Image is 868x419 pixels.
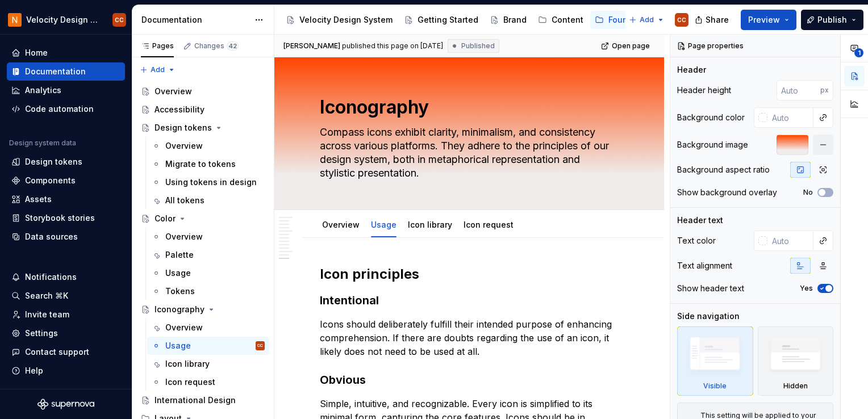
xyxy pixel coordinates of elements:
a: Design tokens [136,119,269,137]
img: bb28370b-b938-4458-ba0e-c5bddf6d21d4.png [8,13,22,27]
div: CC [115,15,124,24]
div: Accessibility [155,104,205,115]
div: Page tree [281,9,623,31]
button: Velocity Design System by NAVEXCC [2,7,130,32]
div: Migrate to tokens [165,158,236,170]
h3: Obvious [320,372,619,388]
div: Palette [165,249,194,261]
a: Overview [322,220,360,229]
input: Auto [767,107,813,128]
span: Open page [612,41,650,51]
div: Icon library [165,358,210,370]
a: Velocity Design System [281,11,397,29]
a: Icon library [408,220,452,229]
div: Foundation [608,14,653,26]
div: Pages [141,41,174,51]
a: Open page [598,38,655,54]
div: Icon request [165,376,215,388]
a: Icon library [147,355,269,373]
button: Search ⌘K [7,287,125,305]
div: Analytics [25,85,61,96]
div: CC [677,15,686,24]
button: Share [689,10,736,30]
a: Palette [147,246,269,264]
div: Notifications [25,271,77,283]
div: Header height [677,85,731,96]
div: Overview [155,86,192,97]
a: UsageCC [147,337,269,355]
a: Color [136,209,269,228]
h2: Icon principles [320,265,619,283]
div: Usage [165,267,191,279]
button: Preview [741,10,796,30]
div: Text alignment [677,260,732,271]
div: Usage [165,340,191,351]
span: Add [640,15,654,24]
a: Components [7,171,125,190]
div: Header text [677,215,723,226]
div: Home [25,47,48,58]
div: Side navigation [677,311,740,322]
div: CC [257,340,263,351]
div: Overview [165,231,203,242]
a: Accessibility [136,100,269,119]
a: Overview [147,137,269,155]
div: All tokens [165,195,205,206]
a: Iconography [136,300,269,319]
div: Tokens [165,286,195,297]
div: Getting Started [418,14,478,26]
input: Auto [777,80,820,100]
div: Overview [318,212,364,236]
div: published this page on [DATE] [342,41,443,51]
a: Migrate to tokens [147,155,269,173]
div: Documentation [141,14,249,26]
a: Foundation [590,11,658,29]
div: International Design [155,395,236,406]
a: Storybook stories [7,209,125,227]
a: Settings [7,324,125,342]
button: Add [136,62,179,78]
div: Brand [503,14,527,26]
a: Tokens [147,282,269,300]
button: Add [625,12,668,28]
div: Iconography [155,304,205,315]
a: Code automation [7,100,125,118]
a: Documentation [7,62,125,81]
div: Contact support [25,346,89,358]
div: Background color [677,112,745,123]
div: Documentation [25,66,86,77]
div: Components [25,175,76,186]
p: Icons should deliberately fulfill their intended purpose of enhancing comprehension. If there are... [320,317,619,358]
div: Show background overlay [677,187,777,198]
a: Overview [147,228,269,246]
div: Velocity Design System [299,14,393,26]
a: Brand [485,11,531,29]
div: Overview [165,322,203,333]
a: Usage [371,220,397,229]
div: Code automation [25,103,94,115]
span: Share [706,14,729,26]
a: Using tokens in design [147,173,269,191]
div: Hidden [783,382,808,391]
div: Storybook stories [25,212,95,224]
div: Velocity Design System by NAVEX [26,14,99,26]
div: Background image [677,139,748,150]
span: Add [151,65,165,74]
button: Notifications [7,268,125,286]
a: Data sources [7,228,125,246]
div: Search ⌘K [25,290,68,301]
div: Settings [25,328,58,339]
div: Icon request [459,212,518,236]
svg: Supernova Logo [37,399,94,410]
button: Contact support [7,343,125,361]
a: Design tokens [7,153,125,171]
p: px [820,86,829,95]
div: Background aspect ratio [677,164,770,175]
div: Color [155,213,176,224]
div: Design system data [9,139,76,148]
button: Help [7,362,125,380]
a: Overview [136,82,269,100]
div: Text color [677,235,716,246]
h3: Intentional [320,292,619,308]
